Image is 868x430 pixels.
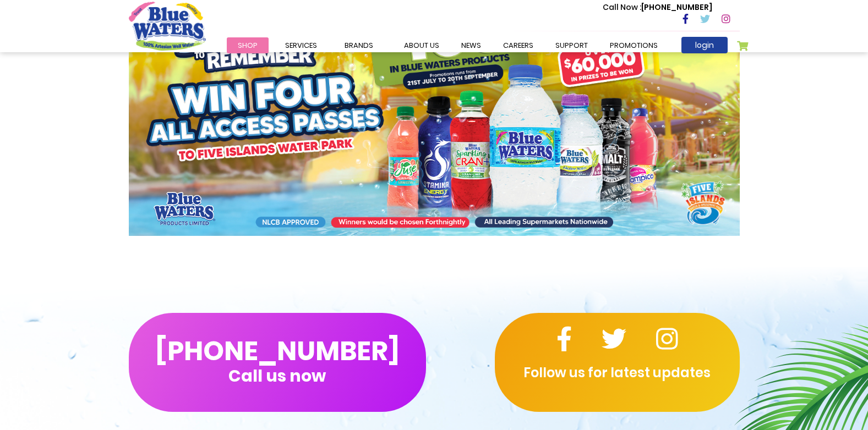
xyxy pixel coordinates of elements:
[238,40,258,51] span: Shop
[228,373,326,379] span: Call us now
[603,2,712,13] p: [PHONE_NUMBER]
[603,2,641,13] span: Call Now :
[544,37,599,53] a: support
[393,37,450,53] a: about us
[495,363,740,383] p: Follow us for latest updates
[285,40,317,51] span: Services
[450,37,492,53] a: News
[492,37,544,53] a: careers
[599,37,669,53] a: Promotions
[129,313,426,412] button: [PHONE_NUMBER]Call us now
[129,2,206,50] a: store logo
[345,40,373,51] span: Brands
[681,37,728,53] a: login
